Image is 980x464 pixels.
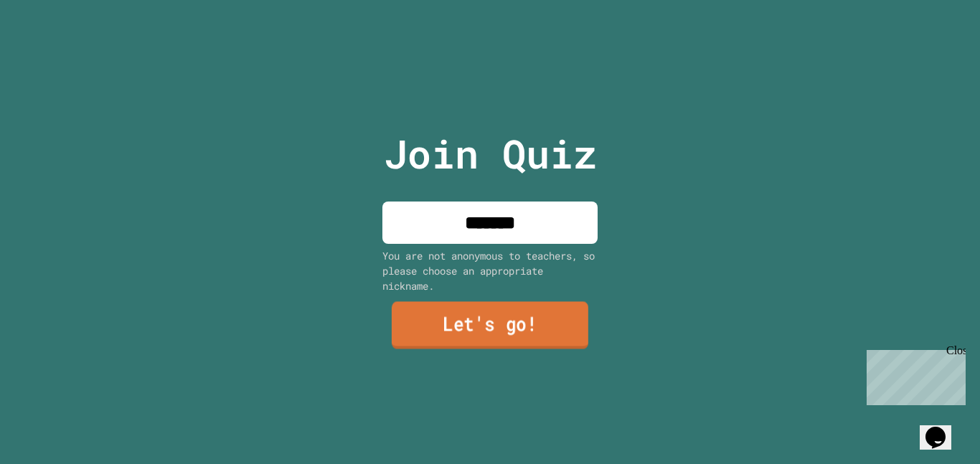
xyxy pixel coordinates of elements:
[6,6,99,91] div: Chat with us now!Close
[920,407,966,450] iframe: chat widget
[392,302,588,349] a: Let's go!
[861,344,966,405] iframe: chat widget
[382,248,598,293] div: You are not anonymous to teachers, so please choose an appropriate nickname.
[384,124,597,184] p: Join Quiz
